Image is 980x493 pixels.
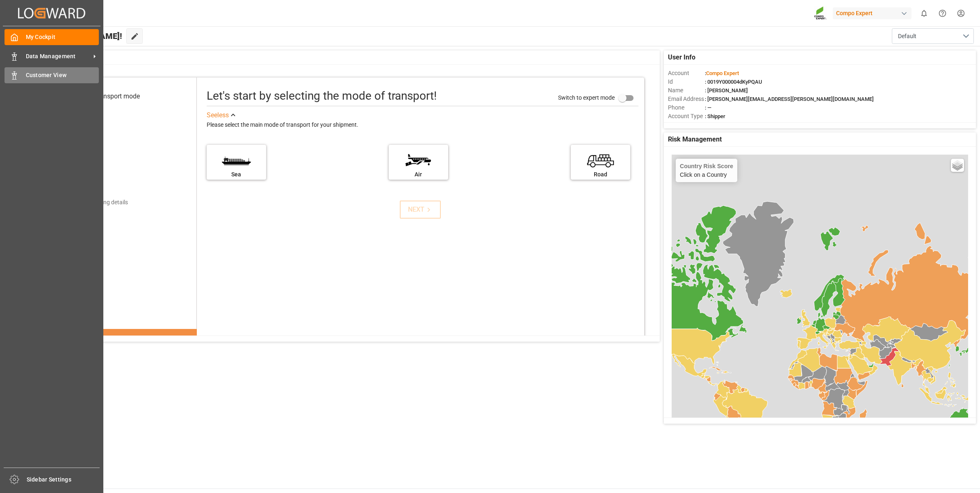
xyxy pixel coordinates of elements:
div: Please select the main mode of transport for your shipment. [207,120,638,130]
button: show 0 new notifications [915,4,933,23]
span: : [PERSON_NAME] [705,87,748,94]
button: Compo Expert [833,5,915,21]
span: Risk Management [668,135,722,144]
span: Name [668,86,705,95]
div: NEXT [408,205,433,215]
span: My Cockpit [26,33,99,41]
span: Customer View [26,71,99,80]
span: Phone [668,103,705,112]
h4: Country Risk Score [680,163,733,169]
a: Customer View [5,67,99,83]
span: Sidebar Settings [27,475,100,484]
div: Click on a Country [680,163,733,178]
a: Layers [951,159,964,172]
div: Select transport mode [76,91,140,101]
button: Help Center [933,4,952,23]
span: : Shipper [705,113,725,119]
span: Compo Expert [706,70,739,76]
div: Road [575,170,626,179]
div: Sea [211,170,262,179]
span: Data Management [26,52,91,61]
span: Account Type [668,112,705,121]
button: NEXT [400,201,441,219]
div: Air [393,170,444,179]
span: Default [898,32,916,41]
div: Let's start by selecting the mode of transport! [207,87,437,105]
div: Compo Expert [833,7,912,19]
span: : — [705,105,711,111]
span: Id [668,78,705,86]
span: : [PERSON_NAME][EMAIL_ADDRESS][PERSON_NAME][DOMAIN_NAME] [705,96,874,102]
span: User Info [668,52,695,62]
a: My Cockpit [5,29,99,45]
span: Email Address [668,95,705,103]
span: Switch to expert mode [558,94,615,101]
button: open menu [892,28,974,44]
span: : 0019Y000004dKyPQAU [705,79,762,85]
span: : [705,70,739,76]
div: See less [207,110,229,120]
img: Screenshot%202023-09-29%20at%2010.02.21.png_1712312052.png [814,6,827,21]
span: Account [668,69,705,78]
